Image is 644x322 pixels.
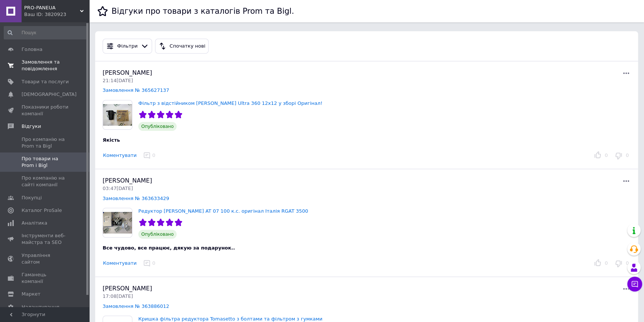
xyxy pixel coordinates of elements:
button: Коментувати [103,260,137,267]
span: Маркет [22,291,41,297]
a: Замовлення № 365627137 [103,87,169,93]
span: [PERSON_NAME] [103,69,152,76]
span: [PERSON_NAME] [103,177,152,184]
span: Гаманець компанії [22,271,69,285]
span: Налаштування [22,304,59,310]
button: Фільтри [103,39,152,54]
span: Покупці [22,194,42,201]
span: [DEMOGRAPHIC_DATA] [22,91,77,98]
span: Про компанію на сайті компанії [22,175,69,188]
span: PRO-PANEUA [24,4,80,11]
a: Кришка фільтра редуктора Tomasetto з болтами та фільтром з гумками [138,316,322,322]
img: Фільтр з відстійником ALEX Ultra 360 12х12 у зборі Оригінал! [103,100,132,129]
span: Все чудово, все працює, дякую за подарунок.. [103,245,235,251]
div: Фільтри [116,42,139,50]
span: Про товари на Prom і Bigl [22,155,69,169]
span: Опубліковано [138,122,177,131]
img: Редуктор Tomasetto AT 07 100 к.с. оригінал Італія RGAT 3500 [103,208,132,237]
a: Замовлення № 363886012 [103,303,169,309]
span: Якість [103,137,120,143]
input: Пошук [4,26,87,39]
a: Редуктор [PERSON_NAME] AT 07 100 к.с. оригінал Італія RGAT 3500 [138,208,308,214]
button: Спочатку нові [155,39,209,54]
span: Відгуки [22,123,41,130]
span: Товари та послуги [22,78,69,85]
h1: Відгуки про товари з каталогів Prom та Bigl. [112,7,294,16]
a: Замовлення № 363633429 [103,196,169,201]
span: Каталог ProSale [22,207,62,214]
span: 17:08[DATE] [103,293,133,299]
a: Фільтр з відстійником [PERSON_NAME] Ultra 360 12х12 у зборі Оригінал! [138,100,322,106]
span: [PERSON_NAME] [103,285,152,292]
span: Опубліковано [138,230,177,239]
span: Управління сайтом [22,252,69,265]
span: Показники роботи компанії [22,104,69,117]
div: Ваш ID: 3820923 [24,11,89,18]
button: Коментувати [103,152,137,160]
div: Спочатку нові [168,42,207,50]
span: Інструменти веб-майстра та SEO [22,232,69,246]
span: 03:47[DATE] [103,186,133,191]
span: Замовлення та повідомлення [22,59,69,72]
span: 21:14[DATE] [103,78,133,83]
button: Чат з покупцем [627,277,642,292]
span: Про компанію на Prom та Bigl [22,136,69,149]
span: Аналітика [22,220,47,226]
span: Головна [22,46,42,53]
